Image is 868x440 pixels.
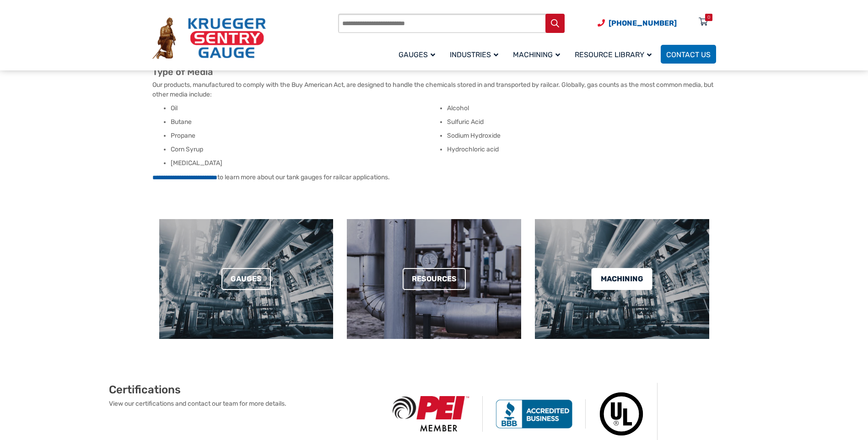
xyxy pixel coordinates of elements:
[444,43,507,65] a: Industries
[399,50,435,59] span: Gauges
[221,268,271,290] a: Gauges
[171,118,440,127] li: Butane
[609,19,677,27] span: [PHONE_NUMBER]
[575,50,652,59] span: Resource Library
[447,145,716,154] li: Hydrochloric acid
[109,399,380,408] p: View our certifications and contact our team for more details.
[483,399,586,429] img: BBB
[171,104,440,113] li: Oil
[450,50,498,59] span: Industries
[707,14,710,21] div: 0
[592,268,652,290] a: Machining
[513,50,560,59] span: Machining
[380,396,483,431] img: PEI Member
[171,131,440,140] li: Propane
[403,268,466,290] a: Resources
[152,17,266,59] img: Krueger Sentry Gauge
[152,80,716,99] p: Our products, manufactured to comply with the Buy American Act, are designed to handle the chemic...
[447,118,716,127] li: Sulfuric Acid
[598,17,677,29] a: Phone Number (920) 434-8860
[507,43,569,65] a: Machining
[666,50,711,59] span: Contact Us
[569,43,661,65] a: Resource Library
[152,66,716,78] h2: Type of Media
[447,104,716,113] li: Alcohol
[447,131,716,140] li: Sodium Hydroxide
[109,383,380,397] h2: Certifications
[661,45,716,64] a: Contact Us
[393,43,444,65] a: Gauges
[171,145,440,154] li: Corn Syrup
[152,172,716,182] p: to learn more about our tank gauges for railcar applications.
[171,159,440,168] li: [MEDICAL_DATA]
